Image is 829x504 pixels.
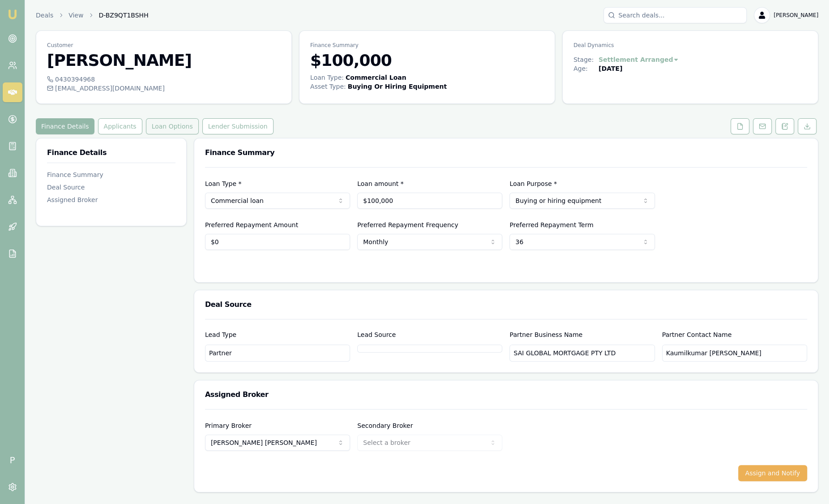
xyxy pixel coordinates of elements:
[47,84,281,93] div: [EMAIL_ADDRESS][DOMAIN_NAME]
[205,330,350,339] p: Lead Type
[573,55,598,64] div: Stage:
[205,234,350,250] input: $
[310,52,544,69] h3: $100,000
[47,149,175,156] h3: Finance Details
[36,118,94,134] button: Finance Details
[3,450,22,470] span: P
[47,75,281,84] div: 0430394968
[202,118,273,134] button: Lender Submission
[513,349,615,358] p: SAI GLOBAL MORTGAGE PTY LTD
[310,82,346,91] div: Asset Type :
[201,118,275,134] a: Lender Submission
[357,180,404,187] label: Loan amount *
[573,64,598,73] div: Age:
[98,11,148,20] span: D-BZ9QT1BSHH
[509,330,654,339] p: Partner Business Name
[348,82,447,91] div: Buying Or Hiring Equipment
[346,73,406,82] div: Commercial Loan
[773,12,818,19] span: [PERSON_NAME]
[666,349,761,358] p: Kaumilkumar [PERSON_NAME]
[509,221,593,228] label: Preferred Repayment Term
[144,118,201,134] a: Loan Options
[573,42,807,49] p: Deal Dynamics
[146,118,199,134] button: Loan Options
[205,422,252,429] label: Primary Broker
[36,11,149,20] nav: breadcrumb
[98,118,142,134] button: Applicants
[47,195,175,204] div: Assigned Broker
[357,330,502,339] p: Lead Source
[47,170,175,179] div: Finance Summary
[205,180,242,187] label: Loan Type *
[205,391,807,398] h3: Assigned Broker
[205,301,807,308] h3: Deal Source
[357,422,413,429] label: Secondary Broker
[603,7,747,23] input: Search deals
[36,118,96,134] a: Finance Details
[68,11,83,20] a: View
[47,52,281,69] h3: [PERSON_NAME]
[738,465,807,481] button: Assign and Notify
[205,221,298,228] label: Preferred Repayment Amount
[36,11,53,20] a: Deals
[357,221,458,228] label: Preferred Repayment Frequency
[509,180,557,187] label: Loan Purpose *
[598,64,622,73] div: [DATE]
[47,42,281,49] p: Customer
[310,42,544,49] p: Finance Summary
[96,118,144,134] a: Applicants
[209,349,232,358] p: Partner
[205,149,807,156] h3: Finance Summary
[662,330,807,339] p: Partner Contact Name
[357,193,502,209] input: $
[47,183,175,192] div: Deal Source
[598,55,679,64] button: Settlement Arranged
[310,73,344,82] div: Loan Type:
[7,9,18,20] img: emu-icon-u.png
